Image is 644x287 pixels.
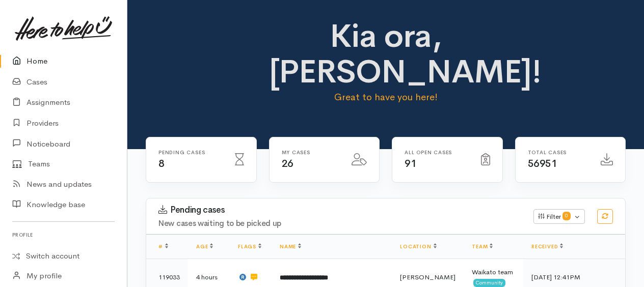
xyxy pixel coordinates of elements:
h1: Kia ora, [PERSON_NAME]! [269,18,503,90]
span: 91 [405,157,416,170]
span: 0 [562,212,571,220]
h4: New cases waiting to be picked up [158,219,521,228]
a: Flags [238,243,261,250]
span: 56951 [528,157,557,170]
h6: Total cases [528,150,589,155]
a: # [158,243,168,250]
span: [PERSON_NAME] [400,273,455,281]
a: Location [400,243,436,250]
h3: Pending cases [158,205,521,215]
h6: All Open cases [405,150,469,155]
a: Team [472,243,493,250]
h6: Profile [12,228,115,242]
a: Received [531,243,563,250]
h6: My cases [282,150,340,155]
span: Community [473,279,505,287]
span: 26 [282,157,293,170]
button: Filter0 [533,209,585,224]
a: Name [280,243,301,250]
a: Age [196,243,213,250]
h6: Pending cases [158,150,223,155]
span: 8 [158,157,165,170]
p: Great to have you here! [269,90,503,104]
